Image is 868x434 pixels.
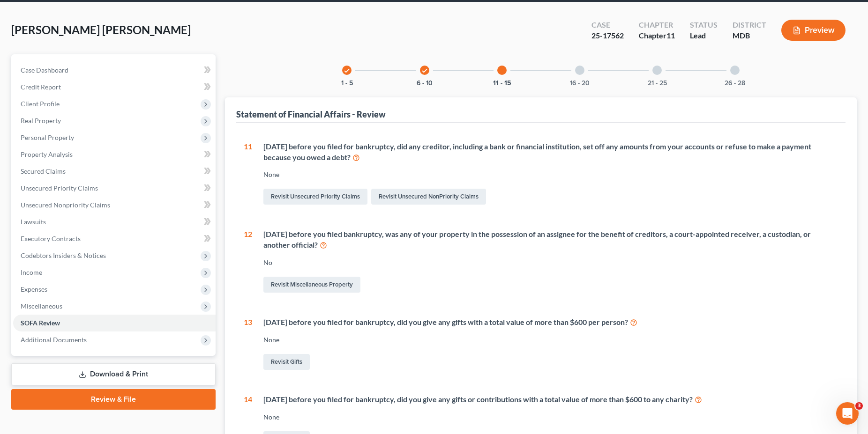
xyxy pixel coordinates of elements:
[733,30,766,41] div: MDB
[244,317,252,372] div: 13
[263,258,838,267] div: No
[263,394,838,405] div: [DATE] before you filed for bankruptcy, did you give any gifts or contributions with a total valu...
[263,335,838,345] div: None
[11,389,216,410] a: Review & File
[21,100,60,108] span: Client Profile
[341,80,353,87] button: 1 - 5
[493,80,511,87] button: 11 - 15
[263,317,838,328] div: [DATE] before you filed for bankruptcy, did you give any gifts with a total value of more than $6...
[263,141,838,163] div: [DATE] before you filed for bankruptcy, did any creditor, including a bank or financial instituti...
[21,235,81,243] span: Executory Contracts
[13,230,216,247] a: Executory Contracts
[591,20,624,30] div: Case
[344,67,350,74] i: check
[21,285,47,293] span: Expenses
[690,20,718,30] div: Status
[21,133,74,141] span: Personal Property
[21,251,106,259] span: Codebtors Insiders & Notices
[21,302,62,310] span: Miscellaneous
[21,319,60,327] span: SOFA Review
[21,83,61,91] span: Credit Report
[836,402,859,425] iframe: Intercom live chat
[263,354,310,370] a: Revisit Gifts
[13,146,216,163] a: Property Analysis
[236,109,386,120] div: Statement of Financial Affairs - Review
[263,170,838,179] div: None
[244,141,252,207] div: 11
[13,79,216,96] a: Credit Report
[21,117,61,125] span: Real Property
[639,20,675,30] div: Chapter
[855,402,863,410] span: 3
[263,189,367,205] a: Revisit Unsecured Priority Claims
[21,336,87,344] span: Additional Documents
[13,315,216,331] a: SOFA Review
[591,30,624,41] div: 25-17562
[21,218,46,226] span: Lawsuits
[725,80,745,87] button: 26 - 28
[21,66,68,74] span: Case Dashboard
[13,213,216,230] a: Lawsuits
[11,23,191,37] span: [PERSON_NAME] [PERSON_NAME]
[639,30,675,41] div: Chapter
[21,150,73,158] span: Property Analysis
[666,31,675,40] span: 11
[13,180,216,197] a: Unsecured Priority Claims
[244,229,252,294] div: 12
[417,80,433,87] button: 6 - 10
[263,412,838,422] div: None
[21,268,42,276] span: Income
[421,67,428,74] i: check
[21,167,66,175] span: Secured Claims
[263,229,838,250] div: [DATE] before you filed bankruptcy, was any of your property in the possession of an assignee for...
[11,363,216,385] a: Download & Print
[263,277,360,293] a: Revisit Miscellaneous Property
[13,163,216,180] a: Secured Claims
[21,184,98,192] span: Unsecured Priority Claims
[371,189,486,205] a: Revisit Unsecured NonPriority Claims
[13,197,216,213] a: Unsecured Nonpriority Claims
[21,201,110,209] span: Unsecured Nonpriority Claims
[570,80,590,87] button: 16 - 20
[690,30,718,41] div: Lead
[733,20,766,30] div: District
[781,20,846,41] button: Preview
[13,62,216,79] a: Case Dashboard
[648,80,667,87] button: 21 - 25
